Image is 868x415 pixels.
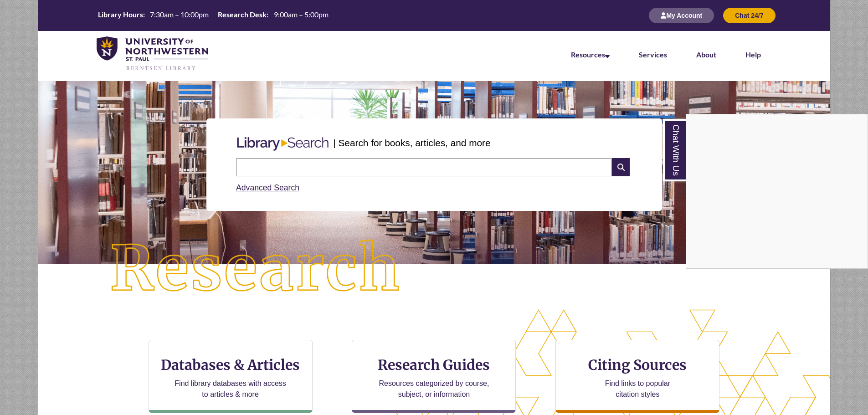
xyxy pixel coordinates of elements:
iframe: Chat Widget [686,114,868,268]
a: Resources [571,50,610,59]
a: About [696,50,716,59]
div: Chat With Us [686,114,868,269]
a: Chat With Us [663,119,686,181]
img: UNWSP Library Logo [97,36,208,72]
a: Help [745,50,761,59]
a: Services [639,50,667,59]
